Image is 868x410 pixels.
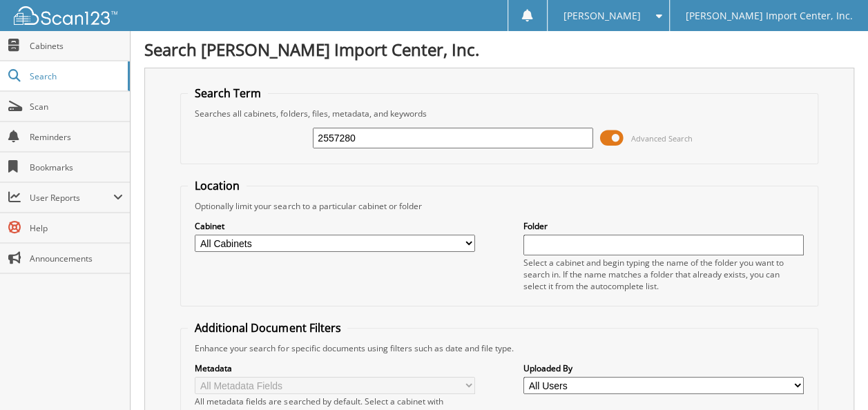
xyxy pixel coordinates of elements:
[144,38,854,61] h1: Search [PERSON_NAME] Import Center, Inc.
[30,101,123,113] span: Scan
[30,253,123,264] span: Announcements
[30,40,123,52] span: Cabinets
[14,6,117,25] img: scan123-logo-white.svg
[30,70,121,82] span: Search
[30,162,123,173] span: Bookmarks
[523,257,804,292] div: Select a cabinet and begin typing the name of the folder you want to search in. If the name match...
[188,108,810,119] div: Searches all cabinets, folders, files, metadata, and keywords
[30,222,123,234] span: Help
[188,342,810,354] div: Enhance your search for specific documents using filters such as date and file type.
[195,362,475,374] label: Metadata
[195,220,475,232] label: Cabinet
[685,12,852,20] span: [PERSON_NAME] Import Center, Inc.
[188,178,247,193] legend: Location
[523,362,804,374] label: Uploaded By
[30,131,123,143] span: Reminders
[563,12,640,20] span: [PERSON_NAME]
[631,133,693,144] span: Advanced Search
[188,320,347,335] legend: Additional Document Filters
[30,192,113,204] span: User Reports
[523,220,804,232] label: Folder
[188,86,268,101] legend: Search Term
[799,344,868,410] iframe: Chat Widget
[188,200,810,212] div: Optionally limit your search to a particular cabinet or folder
